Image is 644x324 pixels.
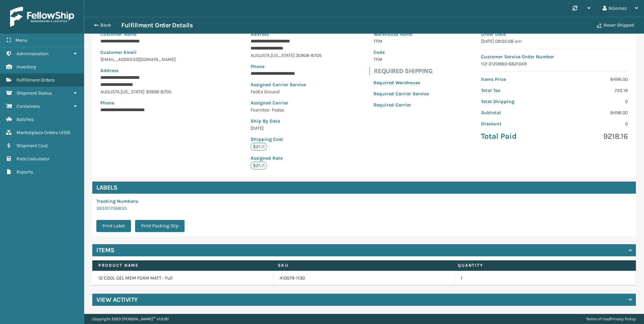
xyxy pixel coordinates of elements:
img: logo [10,7,74,27]
i: Never Shipped [597,23,602,28]
span: Menu [15,37,27,43]
a: 410079-1130 [280,275,305,282]
span: Administration [17,51,49,57]
p: [EMAIL_ADDRESS][DOMAIN_NAME] [100,56,199,63]
p: Items Price [481,76,550,83]
span: AUGUSTA [251,53,270,58]
p: Required Warehouse [374,79,429,86]
p: Total Paid [481,131,550,141]
h4: Items [96,246,115,254]
span: ( 459 ) [59,130,70,135]
p: Foamtex- Fedex [251,106,322,114]
p: Ship By Date [251,118,322,125]
label: Quantity [458,262,625,268]
span: Tracking Numbers : [96,198,139,204]
p: Customer Email [100,49,199,56]
p: Warehouse Name [374,31,429,38]
span: Rate Calculator [17,156,50,162]
span: Marketplace Orders [17,130,58,135]
span: 30906-8705 [296,53,322,58]
p: [DATE] [251,125,322,132]
span: [US_STATE] [271,53,295,58]
span: Reports [17,169,33,175]
p: [DATE] 09:05:08 am [481,38,628,45]
span: [US_STATE] [121,89,144,95]
p: 8496.00 [558,109,628,116]
p: Discount [481,120,550,127]
label: SKU [278,262,445,268]
span: , [270,53,271,58]
span: Inventory [17,64,36,70]
a: Terms of Use [586,317,609,321]
span: Shipment Cost [17,143,48,149]
p: Required Carrier [374,101,429,108]
p: 722.16 [558,87,628,94]
span: AUGUSTA [100,89,120,95]
p: Total Tax [481,87,550,94]
span: , [120,89,121,95]
button: Print Label [96,220,131,232]
p: Assigned Carrier Service [251,81,322,88]
p: TFM [374,38,429,45]
p: Required Carrier Service [374,90,429,97]
p: $21.11 [251,143,267,151]
h4: Required Shipping [374,67,433,75]
p: 0 [558,98,628,105]
button: Never Shipped [593,19,638,32]
button: Print Packing Slip [135,220,185,232]
p: 112-2120980-6821049 [481,60,628,67]
h3: Fulfillment Order Details [121,21,193,29]
p: Customer Service Order Number [481,53,628,60]
span: Address [251,31,269,37]
p: 9218.16 [558,131,628,141]
p: Code [374,49,429,56]
td: 12 COOL GEL MEM FOAM MATT - Full [92,271,273,286]
p: 0 [558,120,628,127]
h4: Labels [92,182,636,194]
p: Total Shipping [481,98,550,105]
label: Product Name [98,262,265,268]
a: Privacy Policy [610,317,636,321]
h4: View Activity [96,296,138,304]
span: Shipment Status [17,90,52,96]
p: Assigned Rate [251,155,322,162]
p: 8496.00 [558,76,628,83]
p: Copyright 2023 [PERSON_NAME]™ v 1.0.191 [92,314,169,324]
p: Customer Name [100,31,199,38]
td: 1 [455,271,636,286]
span: Fulfillment Orders [17,77,55,83]
p: $21.11 [251,162,267,169]
p: Shipping Cost [251,136,322,143]
p: TFM [374,56,429,63]
div: | [586,314,636,324]
a: 393311706833 [96,205,127,211]
span: 30906-8705 [146,89,171,95]
p: Order Date [481,31,628,38]
p: FedEx Ground [251,88,322,95]
button: Back [90,22,121,28]
p: Phone [100,99,199,106]
span: Containers [17,103,40,109]
span: Address [100,68,119,73]
p: Subtotal [481,109,550,116]
p: Assigned Carrier [251,99,322,106]
p: Phone [251,63,322,70]
span: Batches [17,117,34,122]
